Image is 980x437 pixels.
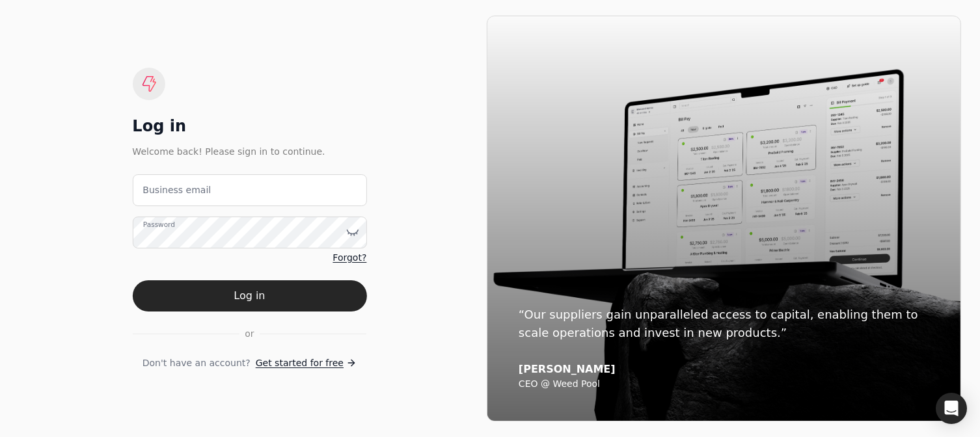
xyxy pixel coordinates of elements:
span: Don't have an account? [143,356,251,370]
span: or [245,327,254,341]
div: CEO @ Weed Pool [519,378,929,390]
span: Get started for free [256,356,344,370]
button: Log in [132,280,366,311]
div: “Our suppliers gain unparalleled access to capital, enabling them to scale operations and invest ... [519,306,929,342]
div: Welcome back! Please sign in to continue. [132,144,366,159]
label: Business email [143,183,211,197]
div: Log in [132,116,366,137]
div: [PERSON_NAME] [519,363,929,376]
div: Open Intercom Messenger [936,393,967,424]
a: Forgot? [333,251,366,265]
a: Get started for free [256,356,357,370]
label: Password [143,219,174,230]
